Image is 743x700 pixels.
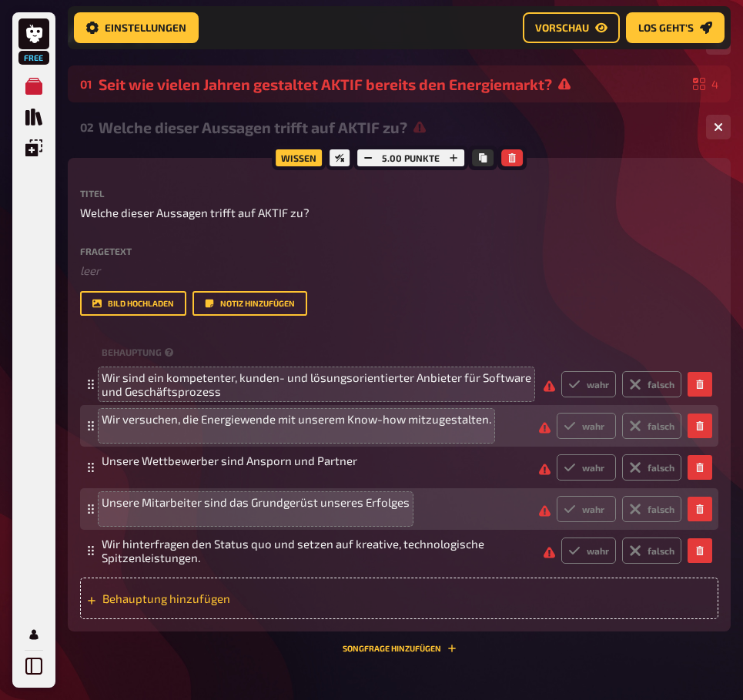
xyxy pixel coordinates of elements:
[105,22,186,33] span: Einstellungen
[102,495,410,523] span: Unsere Mitarbeiter sind das Grundgerüst unseres Erfolges
[626,12,725,43] a: Los geht's
[99,75,687,93] div: Seit wie vielen Jahren gestaltet AKTIF bereits den Energiemarkt?
[353,146,468,170] div: 5.00 Punkte
[102,412,491,440] span: Wir versuchen, die Energiewende mit unserem Know-how mitzugestalten.
[557,454,616,481] label: wahr
[535,22,589,33] span: Vorschau
[102,370,531,398] span: Wir sind ein kompetenter, kunden- und lösungsorientierter Anbieter für Software und Geschäftsprozess
[622,496,681,522] label: falsch
[18,71,49,102] a: Meine Quizze
[561,371,616,397] label: wahr
[343,644,457,653] button: Songfrage hinzufügen
[561,538,616,564] label: wahr
[622,538,681,564] label: falsch
[18,132,49,163] a: Einblendungen
[18,619,49,650] a: Mein Konto
[622,371,681,397] label: falsch
[20,53,48,62] span: Free
[272,146,326,170] div: Wissen
[622,413,681,439] label: falsch
[102,454,357,481] span: Unsere Wettbewerber sind Ansporn und Partner
[192,291,307,316] button: Notiz hinzufügen
[557,496,616,522] label: wahr
[638,22,694,33] span: Los geht's
[557,413,616,439] label: wahr
[102,537,531,564] span: Wir hinterfragen den Status quo und setzen auf kreative, technologische Spitzenleistungen.
[80,246,718,256] label: Fragetext
[80,204,310,222] span: Welche dieser Aussagen trifft auf AKTIF zu?
[80,189,718,198] label: Titel
[102,591,290,605] span: Behauptung hinzufügen
[18,102,49,132] a: Quiz Sammlung
[80,120,92,134] div: 02
[80,77,92,91] div: 01
[523,12,620,43] a: Vorschau
[80,291,186,316] button: Bild hochladen
[102,346,176,359] small: Behauptung
[74,12,199,43] a: Einstellungen
[693,78,718,90] div: 4
[622,454,681,481] label: falsch
[99,119,694,136] div: Welche dieser Aussagen trifft auf AKTIF zu?
[472,149,494,166] button: Kopieren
